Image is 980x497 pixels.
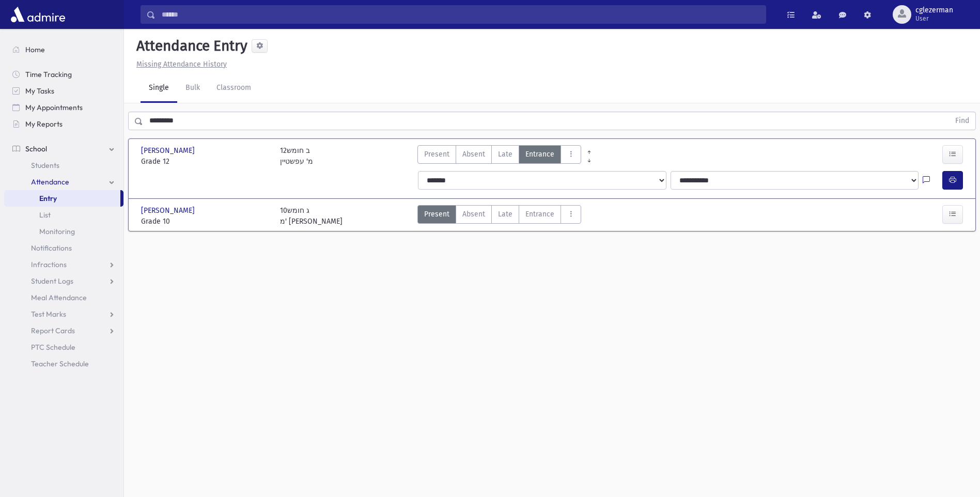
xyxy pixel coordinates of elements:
[132,37,247,55] h5: Attendance Entry
[4,223,123,240] a: Monitoring
[4,339,123,355] a: PTC Schedule
[39,227,75,236] span: Monitoring
[4,116,123,132] a: My Reports
[31,309,66,319] span: Test Marks
[31,359,89,368] span: Teacher Schedule
[280,145,313,167] div: 12ב חומש מ' עפשטיין
[31,276,73,286] span: Student Logs
[525,209,554,220] span: Entrance
[4,174,123,190] a: Attendance
[4,41,123,58] a: Home
[31,260,67,269] span: Infractions
[31,243,72,253] span: Notifications
[4,190,120,207] a: Entry
[31,326,75,335] span: Report Cards
[915,6,953,14] span: cglezerman
[155,5,766,24] input: Search
[4,83,123,99] a: My Tasks
[4,256,123,273] a: Infractions
[417,145,581,167] div: AttTypes
[4,157,123,174] a: Students
[25,70,72,79] span: Time Tracking
[8,4,68,25] img: AdmirePro
[4,207,123,223] a: List
[141,145,197,156] span: [PERSON_NAME]
[462,149,485,160] span: Absent
[915,14,953,23] span: User
[141,216,270,227] span: Grade 10
[141,156,270,167] span: Grade 12
[424,209,449,220] span: Present
[31,161,59,170] span: Students
[31,177,69,187] span: Attendance
[132,60,227,69] a: Missing Attendance History
[31,293,87,302] span: Meal Attendance
[4,273,123,289] a: Student Logs
[280,205,343,227] div: 10ג חומש מ' [PERSON_NAME]
[177,74,208,103] a: Bulk
[4,355,123,372] a: Teacher Schedule
[25,119,63,129] span: My Reports
[136,60,227,69] u: Missing Attendance History
[462,209,485,220] span: Absent
[31,343,75,352] span: PTC Schedule
[4,289,123,306] a: Meal Attendance
[25,45,45,54] span: Home
[25,144,47,153] span: School
[141,205,197,216] span: [PERSON_NAME]
[4,306,123,322] a: Test Marks
[39,210,51,220] span: List
[949,112,975,130] button: Find
[4,322,123,339] a: Report Cards
[4,141,123,157] a: School
[498,149,512,160] span: Late
[4,99,123,116] a: My Appointments
[25,103,83,112] span: My Appointments
[25,86,54,96] span: My Tasks
[417,205,581,227] div: AttTypes
[39,194,57,203] span: Entry
[525,149,554,160] span: Entrance
[498,209,512,220] span: Late
[208,74,259,103] a: Classroom
[4,66,123,83] a: Time Tracking
[424,149,449,160] span: Present
[4,240,123,256] a: Notifications
[141,74,177,103] a: Single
